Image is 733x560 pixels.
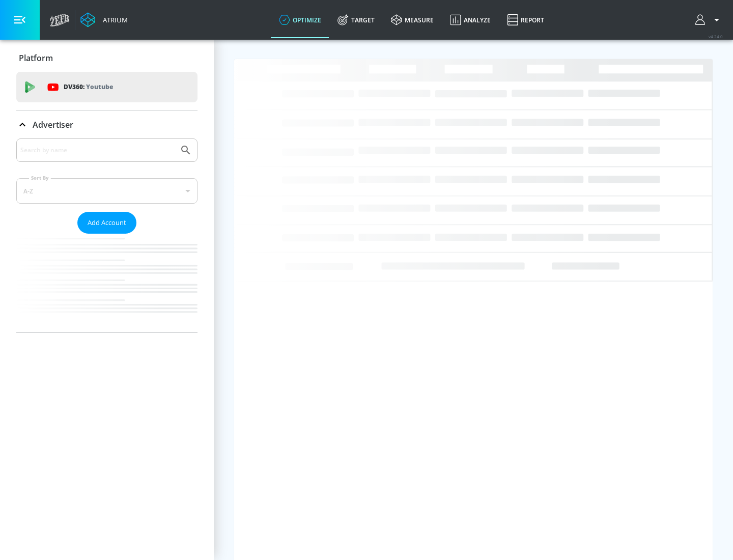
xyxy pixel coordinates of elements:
label: Sort By [29,175,51,181]
p: Youtube [86,81,113,92]
nav: list of Advertiser [16,234,198,332]
a: Report [499,2,552,38]
p: DV360: [64,81,113,93]
div: DV360: Youtube [16,72,198,102]
a: Analyze [442,2,499,38]
span: v 4.24.0 [709,34,723,39]
a: Target [329,2,383,38]
input: Search by name [20,144,175,157]
div: Advertiser [16,110,198,139]
button: Add Account [77,212,136,234]
div: Platform [16,44,198,72]
p: Advertiser [33,119,73,130]
div: A-Z [16,178,198,204]
a: optimize [271,2,329,38]
a: Atrium [80,12,128,27]
p: Platform [19,52,53,64]
div: Advertiser [16,138,198,332]
span: Add Account [88,217,126,229]
a: measure [383,2,442,38]
div: Atrium [99,15,128,24]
